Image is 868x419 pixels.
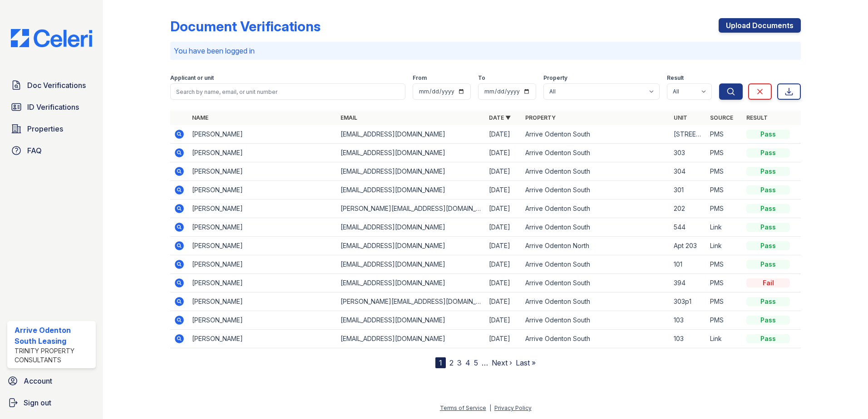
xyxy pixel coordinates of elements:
td: 202 [670,200,706,218]
a: Result [746,114,768,121]
td: [PERSON_NAME] [188,274,337,292]
td: 303 [670,144,706,162]
td: [EMAIL_ADDRESS][DOMAIN_NAME] [337,237,485,255]
td: [EMAIL_ADDRESS][DOMAIN_NAME] [337,144,485,162]
td: PMS [706,144,743,162]
td: Arrive Odenton South [522,255,670,274]
td: 394 [670,274,706,292]
td: [DATE] [485,218,522,237]
a: 3 [457,358,462,367]
td: [STREET_ADDRESS] [670,125,706,144]
td: [EMAIL_ADDRESS][DOMAIN_NAME] [337,255,485,274]
td: [DATE] [485,274,522,292]
td: Arrive Odenton South [522,330,670,348]
td: [DATE] [485,255,522,274]
span: Properties [27,123,63,134]
td: 101 [670,255,706,274]
a: ID Verifications [7,98,96,116]
a: Name [192,114,208,121]
span: FAQ [27,145,42,156]
td: [DATE] [485,144,522,162]
a: Last » [516,358,536,367]
a: Email [340,114,357,121]
span: Doc Verifications [27,80,86,91]
td: [PERSON_NAME] [188,218,337,237]
td: [EMAIL_ADDRESS][DOMAIN_NAME] [337,125,485,144]
label: Applicant or unit [170,74,214,82]
td: Arrive Odenton South [522,125,670,144]
div: Pass [746,167,790,176]
td: [DATE] [485,200,522,218]
td: Arrive Odenton South [522,181,670,200]
td: 301 [670,181,706,200]
a: Source [710,114,733,121]
td: [PERSON_NAME] [188,292,337,311]
a: Privacy Policy [494,404,532,411]
a: Unit [674,114,687,121]
div: Pass [746,204,790,213]
td: [EMAIL_ADDRESS][DOMAIN_NAME] [337,218,485,237]
iframe: chat widget [830,383,859,410]
td: [PERSON_NAME] [188,125,337,144]
label: From [413,74,427,82]
td: [PERSON_NAME] [188,162,337,181]
div: Arrive Odenton South Leasing [15,325,92,346]
td: [EMAIL_ADDRESS][DOMAIN_NAME] [337,162,485,181]
div: Pass [746,148,790,157]
label: Property [543,74,567,82]
div: Pass [746,130,790,139]
td: PMS [706,200,743,218]
td: [DATE] [485,181,522,200]
div: Pass [746,334,790,343]
td: [PERSON_NAME][EMAIL_ADDRESS][DOMAIN_NAME] [337,200,485,218]
td: [PERSON_NAME] [188,144,337,162]
td: [EMAIL_ADDRESS][DOMAIN_NAME] [337,274,485,292]
a: Sign out [4,394,99,412]
td: PMS [706,292,743,311]
td: 304 [670,162,706,181]
a: Account [4,372,99,390]
td: Link [706,237,743,255]
td: Apt 203 [670,237,706,255]
td: [DATE] [485,311,522,330]
div: Document Verifications [170,18,321,34]
td: Arrive Odenton South [522,292,670,311]
td: 103 [670,330,706,348]
a: Upload Documents [719,18,801,33]
td: PMS [706,274,743,292]
a: 2 [449,358,454,367]
td: [DATE] [485,292,522,311]
td: PMS [706,125,743,144]
div: | [489,404,491,411]
a: 5 [474,358,478,367]
td: 544 [670,218,706,237]
span: ID Verifications [27,102,79,112]
td: Arrive Odenton South [522,311,670,330]
td: PMS [706,181,743,200]
div: Pass [746,297,790,306]
div: Fail [746,278,790,287]
a: Date ▼ [489,114,511,121]
div: Trinity Property Consultants [15,346,92,365]
td: [DATE] [485,125,522,144]
td: PMS [706,255,743,274]
input: Search by name, email, or unit number [170,83,405,100]
td: Link [706,330,743,348]
a: FAQ [7,141,96,160]
td: 103 [670,311,706,330]
a: 4 [465,358,470,367]
td: [DATE] [485,237,522,255]
td: [PERSON_NAME] [188,181,337,200]
p: You have been logged in [174,45,797,56]
td: [PERSON_NAME][EMAIL_ADDRESS][DOMAIN_NAME] [337,292,485,311]
a: Properties [7,120,96,138]
td: PMS [706,311,743,330]
div: Pass [746,316,790,325]
td: [PERSON_NAME] [188,237,337,255]
td: Arrive Odenton South [522,200,670,218]
td: [PERSON_NAME] [188,311,337,330]
a: Next › [492,358,512,367]
div: Pass [746,185,790,195]
td: Arrive Odenton South [522,162,670,181]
